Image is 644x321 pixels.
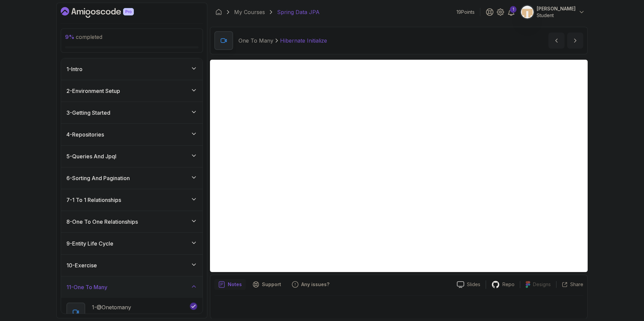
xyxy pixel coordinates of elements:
button: 4-Repositories [61,124,203,145]
a: Slides [451,281,486,288]
h3: 10 - Exercise [66,261,97,269]
button: notes button [214,279,246,290]
h3: 11 - One To Many [66,283,107,291]
p: Hibernate Initialize [280,37,327,45]
button: previous content [548,33,565,49]
p: Notes [228,281,242,288]
h3: 6 - Sorting And Pagination [66,174,130,182]
button: 1-Intro [61,58,203,80]
p: 1 - @Onetomany [92,303,131,311]
p: [PERSON_NAME] [537,5,576,12]
img: user profile image [521,6,534,18]
button: 7-1 To 1 Relationships [61,189,203,211]
div: 1 [510,6,517,13]
h3: 7 - 1 To 1 Relationships [66,196,121,204]
span: completed [65,34,102,40]
a: 1 [507,8,515,16]
p: Support [262,281,281,288]
p: Share [570,281,583,288]
h3: 2 - Environment Setup [66,87,120,95]
button: 8-One To One Relationships [61,211,203,232]
h3: 9 - Entity Life Cycle [66,239,113,248]
button: 3-Getting Started [61,102,203,123]
button: 11-One To Many [61,276,203,298]
p: Spring Data JPA [277,8,320,16]
iframe: 3 - Hibernate initialize [210,60,588,272]
p: Any issues? [301,281,329,288]
button: user profile image[PERSON_NAME]Student [521,5,585,19]
button: Feedback button [288,279,333,290]
a: Repo [486,280,520,289]
a: Dashboard [61,7,149,18]
p: Repo [502,281,515,288]
button: Share [556,281,583,288]
button: 10-Exercise [61,255,203,276]
h3: 1 - Intro [66,65,83,73]
h3: 3 - Getting Started [66,109,110,117]
p: One To Many [238,37,273,45]
h3: 5 - Queries And Jpql [66,152,116,160]
p: Slides [467,281,480,288]
button: 9-Entity Life Cycle [61,233,203,254]
a: Dashboard [215,9,222,15]
button: next content [567,33,583,49]
h3: 4 - Repositories [66,130,104,139]
button: 2-Environment Setup [61,80,203,102]
p: Designs [533,281,551,288]
p: 19 Points [457,9,475,15]
span: 9 % [65,34,74,40]
p: Student [537,12,576,19]
a: My Courses [234,8,265,16]
button: 6-Sorting And Pagination [61,167,203,189]
h3: 8 - One To One Relationships [66,218,138,226]
button: Support button [249,279,285,290]
button: 5-Queries And Jpql [61,146,203,167]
